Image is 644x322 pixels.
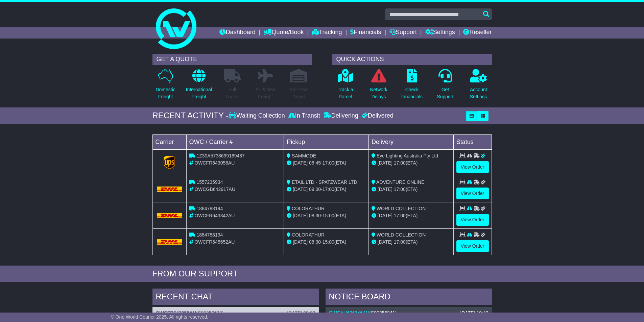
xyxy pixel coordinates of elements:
[456,161,489,173] a: View Order
[470,86,487,100] p: Account Settings
[338,86,353,100] p: Track a Parcel
[186,86,212,100] p: International Freight
[194,187,235,192] span: OWCGB642917AU
[389,27,417,39] a: Support
[194,213,235,218] span: OWCFR643342AU
[326,289,492,307] div: NOTICE BOARD
[368,134,453,149] td: Delivery
[456,188,489,199] a: View Order
[369,69,387,104] a: NetworkDelays
[152,269,492,279] div: FROM OUR SUPPORT
[470,69,487,104] a: AccountSettings
[111,314,209,320] span: © One World Courier 2025. All rights reserved.
[401,86,423,100] p: Check Financials
[196,232,223,238] span: 1884788194
[194,160,235,166] span: OWCFR643058AU
[164,156,175,169] img: GetCarrierServiceLogo
[394,187,406,192] span: 17:00
[332,54,492,65] div: QUICK ACTIONS
[186,69,212,104] a: InternationalFreight
[376,179,424,185] span: ADVENTURE ONLINE
[436,69,454,104] a: GetSupport
[312,27,342,39] a: Tracking
[287,112,322,120] div: In Transit
[224,86,241,100] p: Full Loads
[152,134,186,149] td: Carrier
[196,206,223,211] span: 1884788194
[287,239,366,246] div: - (ETA)
[256,86,276,100] p: Air & Sea Freight
[293,187,308,192] span: [DATE]
[196,153,244,158] span: 1Z30A5738699169487
[196,179,223,185] span: 1557235934
[219,27,256,39] a: Dashboard
[287,310,315,316] div: [DATE] 09:02
[293,160,308,166] span: [DATE]
[377,206,426,211] span: WORLD COLLECTION
[394,239,406,245] span: 17:00
[293,239,308,245] span: [DATE]
[337,69,354,104] a: Track aParcel
[198,310,222,316] span: S00257633
[350,27,381,39] a: Financials
[372,239,451,246] div: (ETA)
[370,86,387,100] p: Network Delays
[323,239,334,245] span: 15:00
[284,134,369,149] td: Pickup
[309,160,321,166] span: 06:45
[322,112,360,120] div: Delivering
[287,186,366,193] div: - (ETA)
[156,86,175,100] p: Domestic Freight
[453,134,492,149] td: Status
[329,310,488,316] div: ( )
[309,213,321,218] span: 08:30
[290,86,308,100] p: Air / Sea Depot
[378,213,392,218] span: [DATE]
[372,212,451,219] div: (ETA)
[156,310,315,316] div: ( )
[292,206,325,211] span: COLORATHUR
[292,179,357,185] span: ETAIL LTD - SPATZWEAR LTD
[437,86,453,100] p: Get Support
[323,160,334,166] span: 17:00
[292,153,316,158] span: SAMMODE
[309,239,321,245] span: 08:30
[360,112,393,120] div: Delivered
[323,187,334,192] span: 17:00
[377,232,426,238] span: WORLD COLLECTION
[425,27,455,39] a: Settings
[329,310,369,316] a: OWCAU636746AU
[394,160,406,166] span: 17:00
[292,232,325,238] span: COLORATHUR
[372,186,451,193] div: (ETA)
[456,240,489,252] a: View Order
[194,239,235,245] span: OWCFR645652AU
[152,54,312,65] div: GET A QUOTE
[463,27,492,39] a: Reseller
[152,111,229,121] div: RECENT ACTIVITY -
[186,134,284,149] td: OWC / Carrier #
[152,289,319,307] div: RECENT CHAT
[309,187,321,192] span: 09:00
[377,153,438,158] span: Eye Lighting Australia Pty Ltd
[156,310,196,316] a: OWCFR643058AU
[293,213,308,218] span: [DATE]
[287,212,366,219] div: - (ETA)
[378,187,392,192] span: [DATE]
[401,69,423,104] a: CheckFinancials
[378,239,392,245] span: [DATE]
[378,160,392,166] span: [DATE]
[157,239,182,245] img: DHL.png
[323,213,334,218] span: 15:00
[157,213,182,218] img: DHL.png
[264,27,304,39] a: Quote/Book
[229,112,286,120] div: Waiting Collection
[394,213,406,218] span: 17:00
[460,310,488,316] div: [DATE] 10:40
[287,159,366,167] div: - (ETA)
[456,214,489,226] a: View Order
[155,69,175,104] a: DomesticFreight
[372,159,451,167] div: (ETA)
[371,310,395,316] span: S00256841
[157,187,182,192] img: DHL.png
